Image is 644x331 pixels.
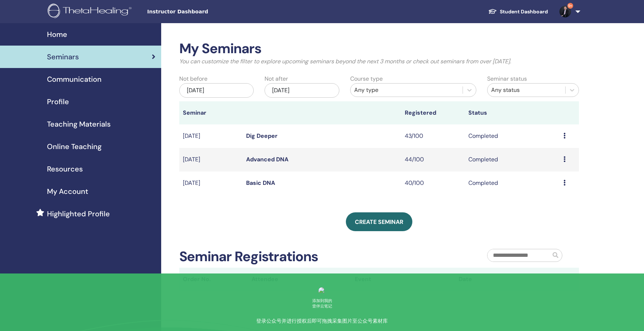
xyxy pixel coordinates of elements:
[179,83,254,98] div: [DATE]
[465,124,560,148] td: Completed
[455,268,558,291] th: Date
[47,119,111,130] span: Teaching Materials
[346,212,412,231] a: Create seminar
[488,8,497,14] img: graduation-cap-white.svg
[487,75,527,83] label: Seminar status
[179,148,243,171] td: [DATE]
[179,57,579,66] p: You can customize the filter to explore upcoming seminars beyond the next 3 months or check out s...
[465,171,560,195] td: Completed
[491,86,562,94] div: Any status
[401,171,465,195] td: 40/100
[246,179,275,187] a: Basic DNA
[48,4,134,20] img: logo.png
[47,141,102,152] span: Online Teaching
[179,75,207,83] label: Not before
[147,8,256,16] span: Instructor Dashboard
[265,83,339,98] div: [DATE]
[179,249,318,265] h2: Seminar Registrations
[47,74,102,85] span: Communication
[567,3,573,9] span: 9+
[248,268,351,291] th: Attendee
[355,218,403,226] span: Create seminar
[351,268,455,291] th: Event
[401,124,465,148] td: 43/100
[465,148,560,171] td: Completed
[47,29,67,40] span: Home
[246,156,288,163] a: Advanced DNA
[350,75,383,83] label: Course type
[559,6,571,17] img: default.jpg
[465,101,560,124] th: Status
[179,124,243,148] td: [DATE]
[401,148,465,171] td: 44/100
[179,41,579,57] h2: My Seminars
[482,5,554,18] a: Student Dashboard
[246,132,278,140] a: Dig Deeper
[47,186,88,197] span: My Account
[179,268,248,291] th: Order No.
[401,101,465,124] th: Registered
[354,86,459,94] div: Any type
[179,101,243,124] th: Seminar
[265,75,288,83] label: Not after
[47,208,110,219] span: Highlighted Profile
[47,164,83,174] span: Resources
[179,171,243,195] td: [DATE]
[47,96,69,107] span: Profile
[47,51,79,62] span: Seminars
